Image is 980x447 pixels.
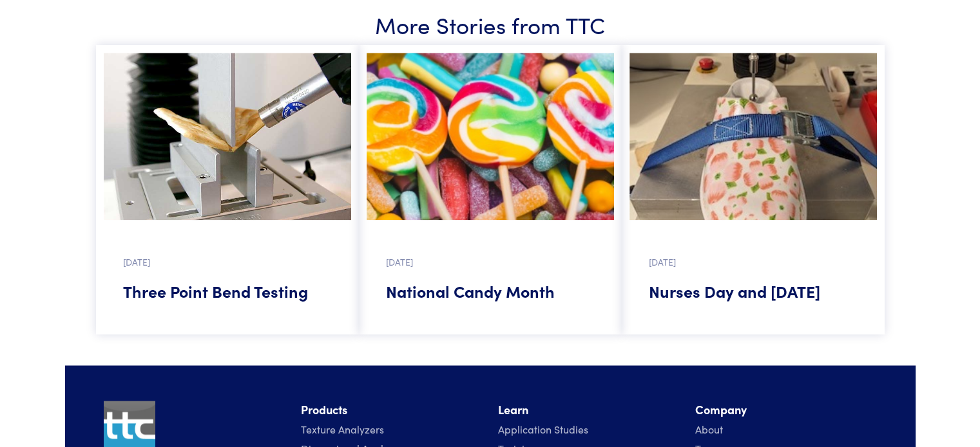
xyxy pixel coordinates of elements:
a: Application Studies [498,422,588,436]
p: [DATE] [649,255,858,269]
li: Learn [498,401,680,419]
li: Company [695,401,877,419]
img: OOFOS shoe being tested [629,53,877,220]
img: brightly colored candy [367,53,614,220]
li: Products [301,401,483,419]
a: Three Point Bend Testing [123,280,332,302]
a: Nurses Day and [DATE] [649,280,858,302]
a: Texture Analyzers [301,422,384,436]
h3: More Stories from TTC [104,8,877,40]
p: [DATE] [386,255,595,269]
p: [DATE] [123,255,332,269]
a: About [695,422,723,436]
a: National Candy Month [386,280,595,302]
